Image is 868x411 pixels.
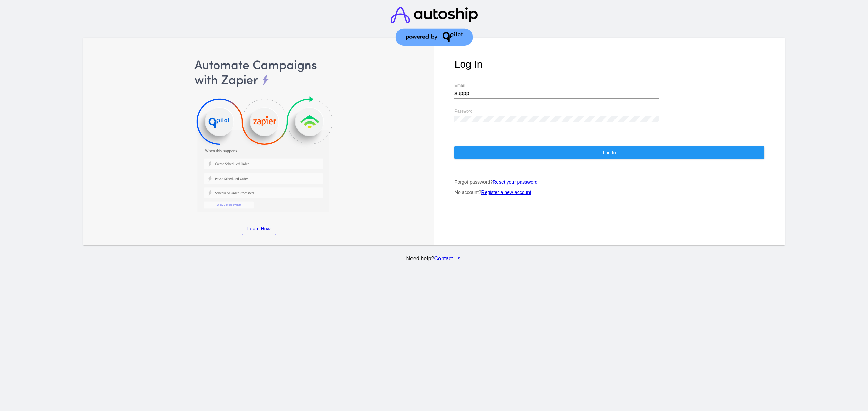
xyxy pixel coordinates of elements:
[454,146,764,159] button: Log In
[82,256,786,262] p: Need help?
[481,189,531,195] a: Register a new account
[247,226,271,231] span: Learn How
[493,179,538,185] a: Reset your password
[454,179,764,185] p: Forgot password?
[454,189,764,195] p: No account?
[603,150,616,155] span: Log In
[242,223,276,235] a: Learn How
[454,58,764,70] h1: Log In
[104,58,414,213] img: Automate Campaigns with Zapier, QPilot and Klaviyo
[434,256,462,261] a: Contact us!
[454,90,659,96] input: Email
